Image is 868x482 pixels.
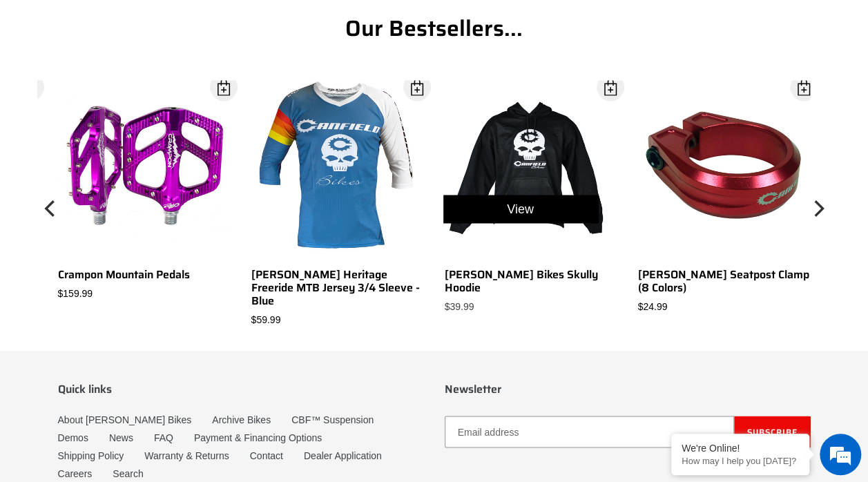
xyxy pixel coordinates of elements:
[445,382,811,395] p: Newsletter
[58,15,811,41] h1: Our Bestsellers...
[250,450,283,461] a: Contact
[7,329,263,377] textarea: Type your message and hit 'Enter'
[58,450,124,461] a: Shipping Policy
[443,195,598,222] a: Open Dialog Canfield Bikes Skully Hoodie
[80,150,191,289] span: We're online!
[747,425,798,438] span: Subscribe
[58,414,192,425] a: About [PERSON_NAME] Bikes
[37,80,65,337] button: Previous
[113,467,143,479] a: Search
[194,432,322,443] a: Payment & Financing Options
[109,432,133,443] a: News
[58,382,424,395] p: Quick links
[226,7,260,40] div: Minimize live chat window
[93,77,253,95] div: Chat with us now
[804,80,831,337] button: Next
[291,414,374,425] a: CBF™ Suspension
[212,414,271,425] a: Archive Bikes
[144,450,229,461] a: Warranty & Returns
[15,76,36,97] div: Navigation go back
[445,416,734,447] input: Email address
[682,443,799,454] div: We're Online!
[734,416,811,447] button: Subscribe
[58,467,93,479] a: Careers
[154,432,173,443] a: FAQ
[682,456,799,466] p: How may I help you today?
[58,432,88,443] a: Demos
[304,450,382,461] a: Dealer Application
[58,80,231,300] a: Crampon Mountain Pedals $159.99 Open Dialog Crampon Mountain Pedals
[44,69,79,104] img: d_696896380_company_1647369064580_696896380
